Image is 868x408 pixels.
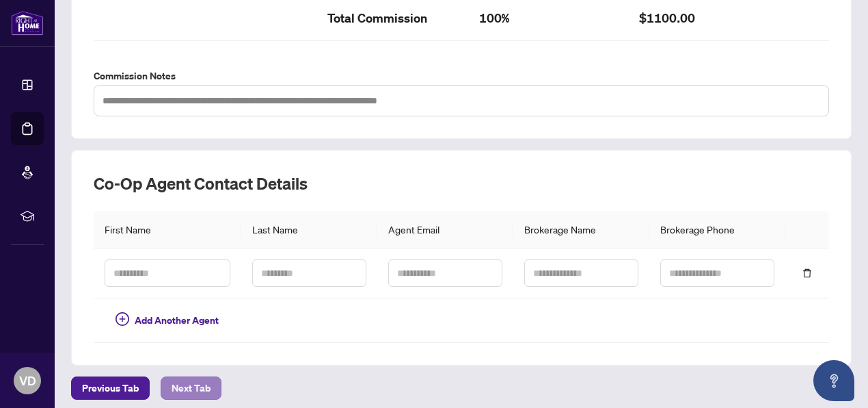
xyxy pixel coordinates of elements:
button: Previous Tab [71,377,150,400]
span: Previous Tab [82,377,139,399]
th: Agent Email [377,211,513,248]
h2: Co-op Agent Contact Details [94,173,829,194]
button: Open asap [813,360,854,401]
th: First Name [94,211,241,248]
span: delete [802,268,812,278]
span: Add Another Agent [135,313,219,328]
label: Commission Notes [94,68,829,84]
h2: $1100.00 [639,8,769,29]
span: Next Tab [172,377,211,399]
span: plus-circle [116,312,129,326]
button: Add Another Agent [105,309,230,331]
th: Last Name [241,211,377,248]
img: logo [11,10,44,36]
th: Brokerage Phone [649,211,785,248]
h2: Total Commission [327,8,457,29]
h2: 100% [479,8,617,29]
button: Next Tab [161,377,221,400]
th: Brokerage Name [513,211,649,248]
span: VD [19,371,36,390]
